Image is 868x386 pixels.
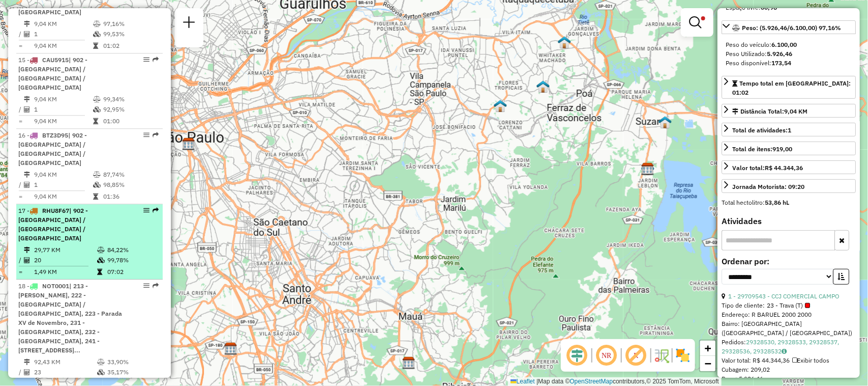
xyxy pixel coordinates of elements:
i: Distância Total [24,247,30,253]
a: Jornada Motorista: 09:20 [722,179,856,193]
em: Rota exportada [153,57,159,63]
div: Total hectolitro: [722,198,856,207]
em: Rota exportada [153,132,159,138]
a: Tempo total em [GEOGRAPHIC_DATA]: 01:02 [722,76,856,99]
span: Cubagem: 209,02 [722,366,770,373]
img: 630 UDC Light WCL Jardim Santa Helena [659,116,672,129]
img: 631 UDC Light WCL Cidade Kemel [558,36,571,49]
img: DS Teste [494,99,507,113]
td: 92,95% [103,104,158,115]
em: Opções [143,57,149,63]
span: Exibir todos [792,356,829,364]
span: | 902 - [GEOGRAPHIC_DATA] / [GEOGRAPHIC_DATA] / [GEOGRAPHIC_DATA] [18,207,88,242]
img: CDD Mooca (Desativado) [182,137,195,151]
span: 15 - [18,56,87,91]
td: 9,04 KM [34,94,93,104]
em: Opções [143,207,149,213]
td: 99,34% [103,94,158,104]
td: 99,53% [103,29,158,39]
td: 35,17% [107,367,158,377]
span: | 902 - [GEOGRAPHIC_DATA] / [GEOGRAPHIC_DATA] / [GEOGRAPHIC_DATA] [18,131,87,167]
i: Tempo total em rota [97,269,102,275]
div: Jornada Motorista: 09:20 [732,182,804,191]
img: Fluxo de ruas [653,347,670,364]
i: Total de Atividades [24,257,30,263]
span: NOT0001 [42,282,69,290]
i: Distância Total [24,96,30,102]
div: Tipo de cliente: [722,301,856,310]
td: 84,22% [107,245,158,255]
td: / [18,104,23,115]
div: Valor total: [732,163,803,173]
span: RHU8F67 [42,207,69,214]
span: | 213 - [PERSON_NAME], 222 - [GEOGRAPHIC_DATA] / [GEOGRAPHIC_DATA], 223 - Parada XV de Novembro, ... [18,282,122,354]
i: Observações [782,348,787,354]
td: 20 [34,255,97,265]
h4: Atividades [722,216,856,226]
a: Valor total:R$ 44.344,36 [722,160,856,174]
span: − [705,357,711,370]
td: 99,78% [107,255,158,265]
i: Total de Atividades [24,31,30,37]
strong: 1 [788,126,791,134]
td: 1 [34,104,93,115]
i: Distância Total [24,21,30,27]
span: Exibir rótulo [624,343,648,368]
span: Peso: 5.926,46 [722,375,763,382]
img: Exibir/Ocultar setores [675,347,691,364]
td: 98,85% [103,180,158,190]
td: 29,77 KM [34,245,97,255]
i: Distância Total [24,359,30,365]
i: % de utilização da cubagem [93,106,101,113]
td: 9,04 KM [34,19,93,29]
a: Total de itens:919,00 [722,142,856,155]
label: Ordenar por: [722,255,856,267]
div: Total de itens: [732,145,792,154]
a: Zoom in [700,341,715,356]
strong: 6.100,00 [771,41,797,48]
td: 33,90% [107,357,158,367]
td: 01:00 [103,116,158,126]
td: 07:02 [107,267,158,277]
span: Ocultar NR [594,343,619,368]
i: % de utilização da cubagem [93,182,101,188]
i: Tempo total em rota [93,194,98,200]
span: 16 - [18,131,87,167]
div: Peso Utilizado: [726,49,852,59]
strong: 53,86 hL [765,199,789,206]
div: Peso: (5.926,46/6.100,00) 97,16% [722,36,856,72]
div: Distância Total: [732,107,807,116]
a: 1 - 29709543 - CCJ COMERCIAL CAMPO [728,292,840,300]
td: 01:02 [103,41,158,51]
strong: 919,00 [772,145,792,153]
span: 17 - [18,207,88,242]
span: Peso do veículo: [726,41,797,48]
a: Distância Total:9,04 KM [722,104,856,118]
em: Rota exportada [153,283,159,289]
td: = [18,191,23,202]
a: Nova sessão e pesquisa [179,12,199,35]
td: 97,16% [103,19,158,29]
span: 18 - [18,282,122,354]
em: Opções [143,132,149,138]
a: 29328530, 29328533, 29328537, 29328536, 29328532 [722,338,839,355]
span: | [536,378,538,385]
td: 1 [34,29,93,39]
strong: 173,54 [771,59,791,67]
img: CDD Diadema [224,342,237,355]
a: Peso: (5.926,46/6.100,00) 97,16% [722,20,856,34]
i: Distância Total [24,172,30,178]
div: Valor total: R$ 44.344,36 [722,356,856,365]
span: | 902 - [GEOGRAPHIC_DATA] / [GEOGRAPHIC_DATA] / [GEOGRAPHIC_DATA] [18,56,87,91]
td: = [18,116,23,126]
strong: R$ 44.344,36 [765,164,803,172]
i: Total de Atividades [24,182,30,188]
i: % de utilização do peso [93,96,101,102]
div: Bairro: [GEOGRAPHIC_DATA] ([GEOGRAPHIC_DATA] / [GEOGRAPHIC_DATA]) [722,319,856,338]
span: CAU5915 [42,56,69,64]
span: Total de atividades: [732,126,791,134]
td: = [18,41,23,51]
button: Ordem crescente [833,269,849,285]
td: 9,04 KM [34,41,93,51]
i: Total de Atividades [24,369,30,375]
